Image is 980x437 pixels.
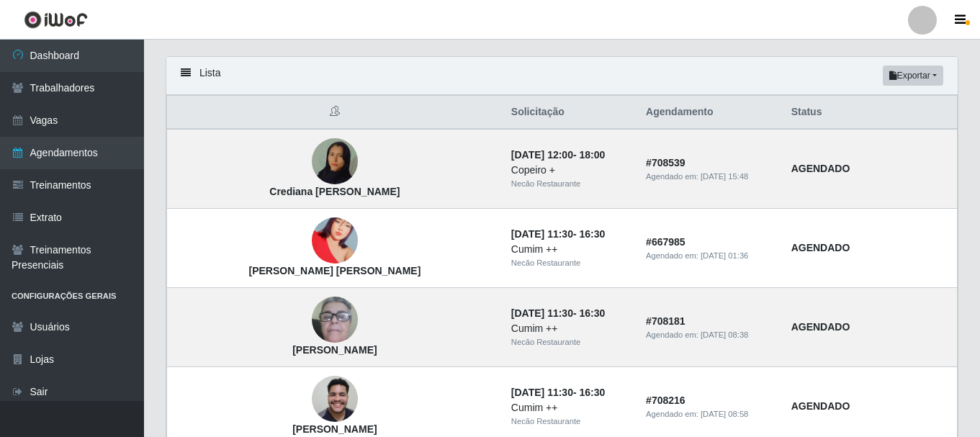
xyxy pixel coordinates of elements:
th: Status [783,96,958,130]
strong: - [511,149,605,161]
time: 16:30 [580,307,606,319]
time: [DATE] 11:30 [511,228,573,240]
div: Lista [166,57,958,95]
strong: # 708216 [646,395,685,406]
strong: - [511,307,605,319]
strong: [PERSON_NAME] [292,423,377,435]
th: Agendamento [637,96,783,130]
div: Cumim ++ [511,321,629,336]
time: 16:30 [580,228,606,240]
div: Copeiro + [511,163,629,178]
time: [DATE] 11:30 [511,387,573,398]
div: Necão Restaurante [511,257,629,269]
div: Necão Restaurante [511,415,629,428]
strong: AGENDADO [791,400,850,412]
div: Agendado em: [646,250,774,262]
strong: - [511,228,605,240]
strong: # 667985 [646,236,685,248]
div: Cumim ++ [511,242,629,257]
time: [DATE] 08:38 [701,330,748,339]
strong: # 708539 [646,157,685,168]
strong: Crediana [PERSON_NAME] [269,186,400,197]
div: Necão Restaurante [511,336,629,348]
strong: # 708181 [646,315,685,327]
strong: AGENDADO [791,242,850,253]
time: [DATE] 01:36 [701,251,748,260]
strong: AGENDADO [791,163,850,174]
div: Cumim ++ [511,400,629,415]
img: Myllena Cíntia silva dantas [312,200,358,282]
time: 16:30 [580,387,606,398]
strong: [PERSON_NAME] [PERSON_NAME] [249,265,421,276]
img: Sandra Maria Barros Roma [312,273,358,368]
div: Agendado em: [646,408,774,420]
strong: - [511,387,605,398]
div: Agendado em: [646,329,774,341]
img: Higor Henrique Farias [312,369,358,430]
time: [DATE] 08:58 [701,410,748,418]
img: Crediana Lúcio da Costa [312,120,358,202]
time: 18:00 [580,149,606,161]
time: [DATE] 15:48 [701,172,748,181]
time: [DATE] 11:30 [511,307,573,319]
div: Necão Restaurante [511,178,629,190]
time: [DATE] 12:00 [511,149,573,161]
img: CoreUI Logo [24,11,88,29]
th: Solicitação [503,96,637,130]
div: Agendado em: [646,171,774,183]
strong: AGENDADO [791,321,850,333]
strong: [PERSON_NAME] [292,344,377,356]
button: Exportar [883,66,943,86]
